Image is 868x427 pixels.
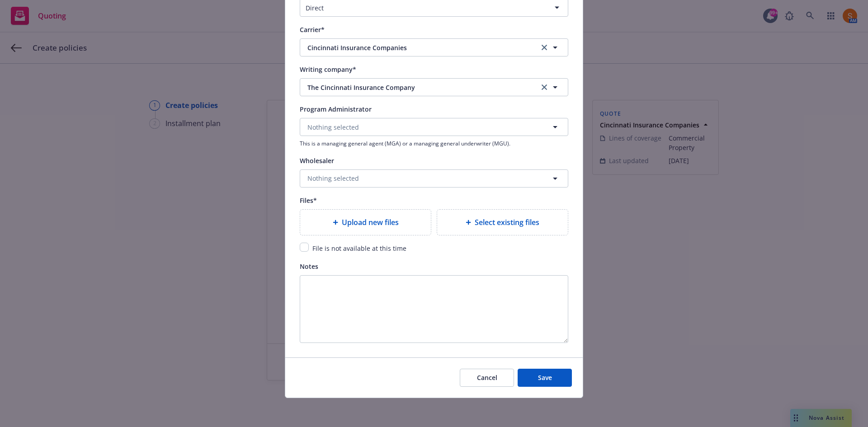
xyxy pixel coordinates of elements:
div: Upload new files [300,209,431,235]
span: Nothing selected [307,122,359,132]
span: Notes [300,262,318,271]
span: Nothing selected [307,174,359,183]
span: Select existing files [475,217,539,228]
span: Cancel [477,373,497,382]
span: Cincinnati Insurance Companies [307,43,525,52]
span: The Cincinnati Insurance Company [307,83,525,92]
span: Carrier* [300,25,325,34]
span: This is a managing general agent (MGA) or a managing general underwriter (MGU). [300,140,568,147]
button: The Cincinnati Insurance Companyclear selection [300,78,568,96]
span: Wholesaler [300,156,334,165]
span: File is not available at this time [312,244,406,253]
span: Upload new files [342,217,399,228]
button: Nothing selected [300,169,568,188]
span: Program Administrator [300,105,372,113]
button: Nothing selected [300,118,568,136]
button: Save [518,369,572,387]
button: Cancel [460,369,514,387]
span: Save [538,373,552,382]
a: clear selection [539,42,550,53]
span: Files* [300,196,317,205]
a: clear selection [539,82,550,93]
span: Writing company* [300,65,356,74]
div: Select existing files [437,209,568,235]
button: Cincinnati Insurance Companiesclear selection [300,38,568,56]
